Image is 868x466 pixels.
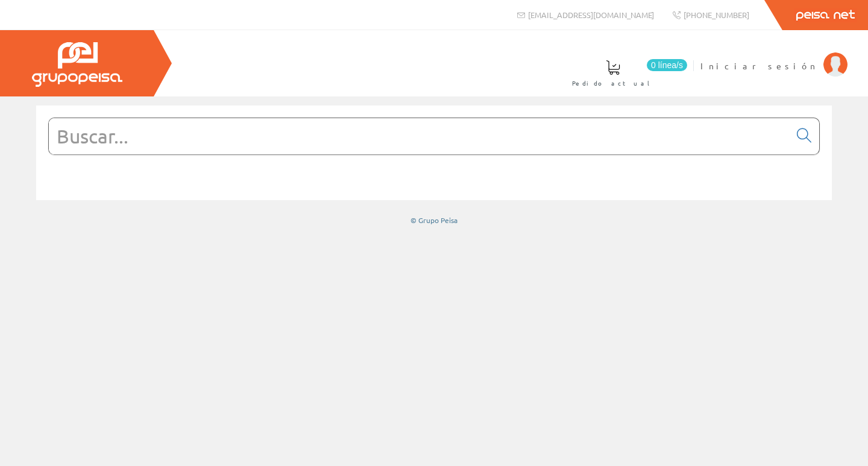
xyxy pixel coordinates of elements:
[572,77,654,89] span: Pedido actual
[528,10,654,20] span: [EMAIL_ADDRESS][DOMAIN_NAME]
[647,59,687,71] span: 0 línea/s
[32,42,122,87] img: Grupo Peisa
[684,10,749,20] span: [PHONE_NUMBER]
[700,60,817,72] span: Iniciar sesión
[700,50,848,61] a: Iniciar sesión
[36,215,832,225] div: © Grupo Peisa
[49,118,790,154] input: Buscar...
